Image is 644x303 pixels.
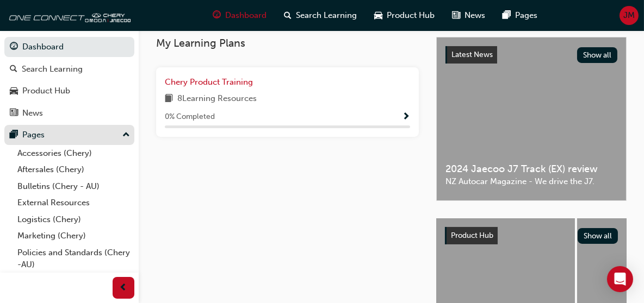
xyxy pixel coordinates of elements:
[451,231,493,240] span: Product Hub
[4,37,134,57] a: Dashboard
[623,9,635,22] span: JM
[620,6,639,25] button: JM
[122,128,130,142] span: up-icon
[515,9,537,22] span: Pages
[465,9,485,22] span: News
[4,103,134,123] a: News
[443,4,494,27] a: news-iconNews
[5,4,131,26] img: oneconnect
[4,125,134,145] button: Pages
[284,9,292,22] span: search-icon
[445,175,617,188] span: NZ Autocar Magazine - We drive the J7.
[452,9,460,22] span: news-icon
[445,46,617,64] a: Latest NewsShow all
[204,4,275,27] a: guage-iconDashboard
[607,266,633,292] div: Open Intercom Messenger
[503,9,511,22] span: pages-icon
[165,77,253,87] span: Chery Product Training
[451,50,493,59] span: Latest News
[225,9,267,22] span: Dashboard
[22,85,70,97] div: Product Hub
[374,9,382,22] span: car-icon
[177,92,257,106] span: 8 Learning Resources
[13,194,134,211] a: External Resources
[13,145,134,162] a: Accessories (Chery)
[213,9,221,22] span: guage-icon
[366,4,443,27] a: car-iconProduct Hub
[22,63,83,75] div: Search Learning
[4,35,134,125] button: DashboardSearch LearningProduct HubNews
[22,129,45,141] div: Pages
[165,76,257,89] a: Chery Product Training
[578,228,618,244] button: Show all
[156,37,419,49] h3: My Learning Plans
[13,244,134,273] a: Policies and Standards (Chery -AU)
[120,281,128,295] span: prev-icon
[13,161,134,178] a: Aftersales (Chery)
[165,92,173,106] span: book-icon
[4,59,134,79] a: Search Learning
[4,81,134,101] a: Product Hub
[165,111,215,123] span: 0 % Completed
[577,47,618,63] button: Show all
[296,9,357,22] span: Search Learning
[13,211,134,228] a: Logistics (Chery)
[10,86,18,96] span: car-icon
[436,37,627,201] a: Latest NewsShow all2024 Jaecoo J7 Track (EX) reviewNZ Autocar Magazine - We drive the J7.
[275,4,366,27] a: search-iconSearch Learning
[10,65,17,74] span: search-icon
[402,110,410,124] button: Show Progress
[10,109,18,118] span: news-icon
[13,178,134,195] a: Bulletins (Chery - AU)
[387,9,435,22] span: Product Hub
[13,228,134,244] a: Marketing (Chery)
[10,42,18,52] span: guage-icon
[494,4,546,27] a: pages-iconPages
[10,130,18,140] span: pages-icon
[22,107,43,119] div: News
[445,227,618,244] a: Product HubShow all
[445,163,617,175] span: 2024 Jaecoo J7 Track (EX) review
[402,112,410,122] span: Show Progress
